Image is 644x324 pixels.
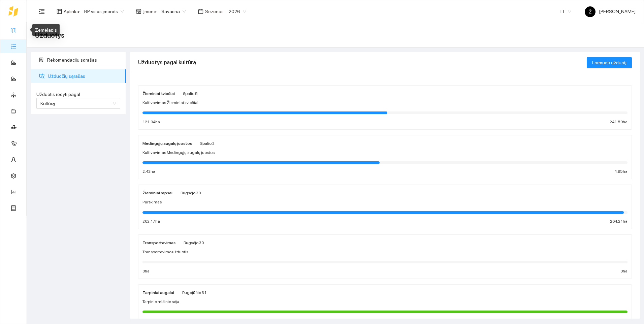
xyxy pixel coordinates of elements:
span: Įmonė : [143,8,157,15]
span: BP visos įmonės [84,6,124,17]
span: 0 ha [142,268,150,274]
span: Tarpinio mišinio sėja [142,299,179,305]
div: Užduotys pagal kultūrą [138,53,587,72]
span: calendar [198,9,203,14]
span: 262.17 ha [142,218,160,225]
span: Purškimas [142,199,162,205]
span: 2026 [229,6,246,17]
a: Žemėlapis [35,27,57,33]
span: Formuoti užduotį [592,59,626,66]
span: solution [39,58,44,62]
span: 121.94 ha [142,119,160,125]
span: LT [560,6,571,17]
a: Žieminiai kviečiaiSpalio 5Kultivavimas Žieminiai kviečiai121.94ha241.59ha [138,85,632,130]
strong: Žieminiai kviečiai [142,91,175,96]
span: 264.21 ha [610,218,627,225]
button: Formuoti užduotį [587,57,632,68]
span: Užduočių sąrašas [48,69,121,83]
span: Ž [589,6,592,17]
button: menu-unfold [35,5,49,18]
span: Spalio 2 [200,141,215,146]
span: Aplinka : [64,8,80,15]
label: Užduotis rodyti pagal [36,91,120,98]
span: 2.42 ha [142,168,155,175]
span: Transportavimo užduotis [142,249,188,255]
span: menu-unfold [39,8,45,14]
a: TransportavimasRugsėjo 30Transportavimo užduotis0ha0ha [138,234,632,279]
span: Kultivavimas Žieminiai kviečiai [142,100,198,106]
span: Rugsėjo 30 [184,240,204,245]
span: shop [136,9,141,14]
span: layout [57,9,62,14]
a: Medingųjų augalų juostosSpalio 2Kultivavimas Medingųjų augalų juostos2.42ha4.95ha [138,135,632,180]
strong: Tarpiniai augalai [142,290,174,295]
span: Sezonas : [205,8,225,15]
span: [PERSON_NAME] [585,9,636,14]
span: 4.95 ha [614,168,627,175]
span: Kultivavimas Medingųjų augalų juostos [142,150,215,156]
span: Savarina [161,6,186,17]
span: Rekomendacijų sąrašas [47,53,121,67]
strong: Medingųjų augalų juostos [142,141,192,146]
span: Rugsėjo 30 [181,191,201,195]
span: 0 ha [620,268,627,274]
span: Kultūrą [40,101,55,106]
strong: Transportavimas [142,240,175,245]
a: Žieminiai rapsaiRugsėjo 30Purškimas262.17ha264.21ha [138,185,632,229]
strong: Žieminiai rapsai [142,191,172,195]
span: Rugpjūčio 31 [182,290,206,295]
span: Spalio 5 [183,91,198,96]
span: 241.59 ha [610,119,627,125]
